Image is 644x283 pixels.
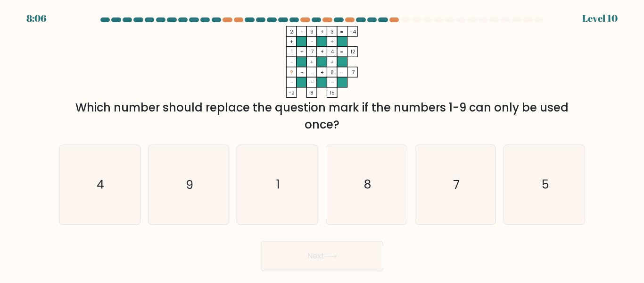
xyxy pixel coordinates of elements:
[350,48,355,55] tspan: 12
[311,69,314,76] tspan: ...
[321,48,324,55] tspan: +
[65,99,579,133] div: Which number should replace the question mark if the numbers 1-9 can only be used once?
[290,79,294,86] tspan: =
[97,177,104,193] text: 4
[582,11,618,26] div: Level 10
[311,48,314,55] tspan: 7
[290,28,293,35] tspan: 2
[310,79,314,86] tspan: =
[321,69,324,76] tspan: +
[290,59,293,66] tspan: -
[363,177,371,193] text: 8
[340,69,344,76] tspan: =
[331,59,334,66] tspan: +
[350,28,356,35] tspan: -4
[289,89,295,96] tspan: -2
[290,69,293,76] tspan: ?
[331,28,334,35] tspan: 3
[331,48,335,55] tspan: 4
[276,177,280,193] text: 1
[301,28,304,35] tspan: -
[311,59,314,66] tspan: +
[330,79,334,86] tspan: =
[340,48,344,55] tspan: =
[321,28,324,35] tspan: +
[352,69,355,76] tspan: 7
[453,177,460,193] text: 7
[26,11,46,26] div: 8:06
[301,69,304,76] tspan: -
[331,69,334,76] tspan: 8
[542,177,549,193] text: 5
[311,28,314,35] tspan: 9
[300,48,304,55] tspan: +
[290,38,293,45] tspan: +
[186,177,193,193] text: 9
[311,38,314,45] tspan: -
[311,89,314,96] tspan: 8
[291,48,293,55] tspan: 1
[340,28,344,35] tspan: =
[330,89,335,96] tspan: 15
[331,38,334,45] tspan: +
[261,241,383,271] button: Next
